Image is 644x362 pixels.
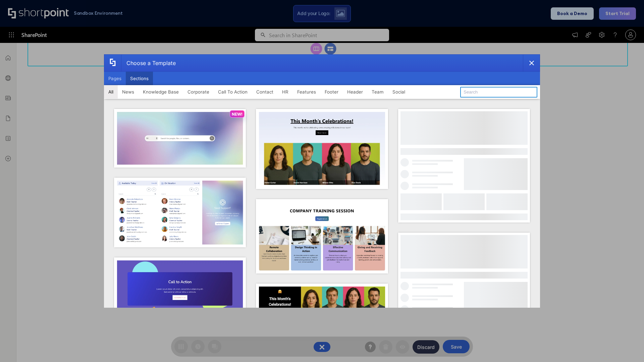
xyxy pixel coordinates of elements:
button: Pages [104,72,126,85]
button: Corporate [183,85,214,99]
div: Choose a Template [121,55,176,71]
button: HR [278,85,293,99]
button: Header [343,85,367,99]
button: Team [367,85,388,99]
button: All [104,85,118,99]
button: News [118,85,139,99]
button: Social [388,85,410,99]
button: Footer [320,85,343,99]
iframe: Chat Widget [610,330,644,362]
div: template selector [104,54,540,308]
button: Knowledge Base [139,85,183,99]
input: Search [460,87,537,98]
button: Features [293,85,320,99]
button: Contact [252,85,278,99]
button: Sections [126,72,153,85]
button: Call To Action [214,85,252,99]
p: NEW! [232,112,243,117]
